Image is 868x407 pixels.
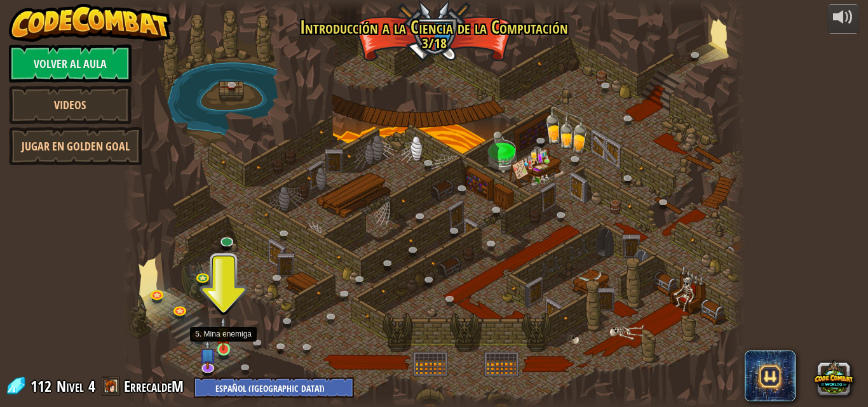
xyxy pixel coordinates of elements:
button: Ajustar el volúmen [827,4,859,34]
img: level-banner-started.png [216,317,231,350]
a: ErrecaldeM [124,376,187,396]
a: Volver al aula [9,44,132,83]
img: level-banner-unstarted-subscriber.png [200,340,217,369]
a: Videos [9,86,132,124]
span: 4 [88,376,95,396]
span: 112 [31,376,55,396]
img: CodeCombat - Learn how to code by playing a game [9,4,172,42]
span: Nivel [57,376,84,397]
a: Jugar en Golden Goal [9,127,142,165]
